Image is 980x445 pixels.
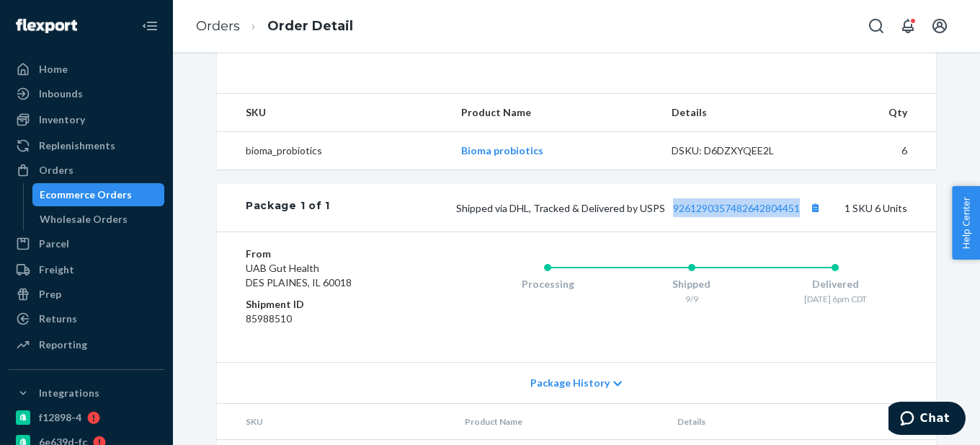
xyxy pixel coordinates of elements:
[217,94,450,132] th: SKU
[9,159,164,182] a: Orders
[9,258,164,281] a: Freight
[196,18,240,34] a: Orders
[39,163,73,177] div: Orders
[39,138,115,153] div: Replenishments
[39,62,68,76] div: Home
[39,237,69,251] div: Parcel
[461,144,543,157] a: Bioma probiotics
[39,287,61,301] div: Prep
[862,12,891,40] button: Open Search Box
[39,263,74,277] div: Freight
[824,404,936,440] th: Qty
[888,402,966,438] iframe: Opens a widget where you can chat to one of our agents
[9,333,164,356] a: Reporting
[620,293,764,305] div: 9/9
[453,404,666,440] th: Product Name
[246,297,418,312] dt: Shipment ID
[40,188,132,202] div: Ecommerce Orders
[620,277,764,291] div: Shipped
[267,18,353,34] a: Order Detail
[39,386,99,400] div: Integrations
[16,19,77,33] img: Flexport logo
[952,186,980,260] button: Help Center
[246,312,418,326] dd: 85988510
[135,12,164,40] button: Close Navigation
[39,338,87,352] div: Reporting
[9,382,164,405] button: Integrations
[660,94,819,132] th: Details
[818,132,936,170] td: 6
[894,12,922,40] button: Open notifications
[32,183,165,206] a: Ecommerce Orders
[450,94,659,132] th: Product Name
[246,247,418,261] dt: From
[672,144,807,158] div: DSKU: D6DZXYQEE2L
[9,58,164,81] a: Home
[184,5,365,48] ol: breadcrumbs
[39,87,83,101] div: Inbounds
[806,198,824,217] button: Copy tracking number
[925,12,954,40] button: Open account menu
[217,404,453,440] th: SKU
[818,94,936,132] th: Qty
[9,232,164,255] a: Parcel
[456,202,824,214] span: Shipped via DHL, Tracked & Delivered by USPS
[40,212,128,226] div: Wholesale Orders
[9,307,164,330] a: Returns
[763,277,907,291] div: Delivered
[9,283,164,306] a: Prep
[530,376,610,390] span: Package History
[330,198,907,217] div: 1 SKU 6 Units
[39,410,81,425] div: f12898-4
[9,134,164,157] a: Replenishments
[246,198,330,217] div: Package 1 of 1
[9,82,164,105] a: Inbounds
[246,262,352,288] span: UAB Gut Health DES PLAINES, IL 60018
[9,108,164,131] a: Inventory
[763,293,907,305] div: [DATE] 6pm CDT
[666,404,824,440] th: Details
[673,202,800,214] a: 9261290357482642804451
[39,113,85,127] div: Inventory
[217,132,450,170] td: bioma_probiotics
[9,406,164,429] a: f12898-4
[39,312,77,326] div: Returns
[32,208,165,231] a: Wholesale Orders
[476,277,620,291] div: Processing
